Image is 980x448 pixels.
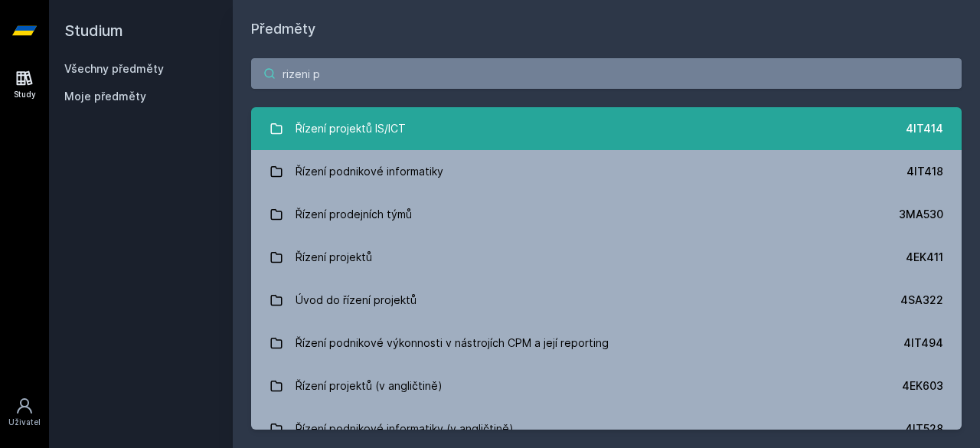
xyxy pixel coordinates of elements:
[251,279,962,322] a: Úvod do řízení projektů 4SA322
[251,18,962,40] h1: Předměty
[251,150,962,193] a: Řízení podnikové informatiky 4IT418
[905,421,943,437] div: 4IT528
[296,199,412,230] div: Řízení prodejních týmů
[296,285,416,316] div: Úvod do řízení projektů
[251,193,962,236] a: Řízení prodejních týmů 3MA530
[902,378,943,394] div: 4EK603
[899,207,943,222] div: 3MA530
[906,164,943,179] div: 4IT418
[3,389,46,436] a: Uživatel
[296,242,372,273] div: Řízení projektů
[906,121,943,136] div: 4IT414
[296,328,609,358] div: Řízení podnikové výkonnosti v nástrojích CPM a její reporting
[8,417,41,428] div: Uživatel
[906,250,943,265] div: 4EK411
[14,89,36,100] div: Study
[251,58,962,89] input: Název nebo ident předmětu…
[296,113,406,144] div: Řízení projektů IS/ICT
[296,414,514,444] div: Řízení podnikové informatiky (v angličtině)
[251,236,962,279] a: Řízení projektů 4EK411
[64,89,146,104] span: Moje předměty
[296,371,443,401] div: Řízení projektů (v angličtině)
[296,156,443,187] div: Řízení podnikové informatiky
[900,293,943,308] div: 4SA322
[903,335,943,351] div: 4IT494
[251,107,962,150] a: Řízení projektů IS/ICT 4IT414
[251,322,962,365] a: Řízení podnikové výkonnosti v nástrojích CPM a její reporting 4IT494
[3,61,46,108] a: Study
[251,365,962,407] a: Řízení projektů (v angličtině) 4EK603
[64,62,164,75] a: Všechny předměty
